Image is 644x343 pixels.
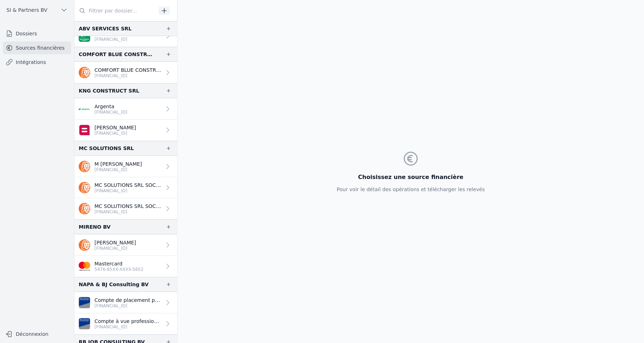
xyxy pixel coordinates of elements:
[94,73,161,79] p: [FINANCIAL_ID]
[74,98,177,120] a: Argenta [FINANCIAL_ID]
[74,198,177,219] a: MC SOLUTIONS SRL SOCIETE EN [FINANCIAL_ID]
[79,86,139,95] div: KNG CONSTRUCT SRL
[94,209,161,215] p: [FINANCIAL_ID]
[94,324,161,330] p: [FINANCIAL_ID]
[94,239,136,246] p: [PERSON_NAME]
[94,109,127,115] p: [FINANCIAL_ID]
[74,177,177,198] a: MC SOLUTIONS SRL SOCIETE EN [FINANCIAL_ID]
[3,328,71,340] button: Déconnexion
[94,182,161,189] p: MC SOLUTIONS SRL SOCIETE EN
[94,167,142,173] p: [FINANCIAL_ID]
[94,36,142,42] p: [FINANCIAL_ID]
[79,223,111,231] div: MIRENO BV
[94,318,161,325] p: Compte à vue professionnel
[6,6,47,14] span: SI & Partners BV
[74,256,177,277] a: Mastercard 5476-85XX-XXXX-5652
[79,144,134,153] div: MC SOLUTIONS SRL
[79,67,90,78] img: ing.png
[74,4,156,17] input: Filtrer par dossier...
[79,24,132,33] div: ABV SERVICES SRL
[94,297,161,304] p: Compte de placement professionnel
[79,239,90,251] img: ing.png
[337,186,485,193] p: Pour voir le détail des opérations et télécharger les relevés
[74,25,177,47] a: ABV SERVICES SRL [FINANCIAL_ID]
[94,103,127,110] p: Argenta
[94,130,136,136] p: [FINANCIAL_ID]
[79,297,90,308] img: VAN_BREDA_JVBABE22XXX.png
[79,124,90,136] img: belfius-1.png
[79,50,154,59] div: COMFORT BLUE CONSTRUCTION BV
[74,292,177,313] a: Compte de placement professionnel [FINANCIAL_ID]
[79,280,148,289] div: NAPA & BJ Consulting BV
[74,62,177,83] a: COMFORT BLUE CONSTRUCTION SRL [FINANCIAL_ID]
[79,161,90,172] img: ing.png
[94,188,161,194] p: [FINANCIAL_ID]
[3,27,71,40] a: Dossiers
[94,267,143,272] p: 5476-85XX-XXXX-5652
[74,120,177,141] a: [PERSON_NAME] [FINANCIAL_ID]
[74,313,177,334] a: Compte à vue professionnel [FINANCIAL_ID]
[3,4,71,16] button: SI & Partners BV
[79,182,90,193] img: ing.png
[94,66,161,74] p: COMFORT BLUE CONSTRUCTION SRL
[94,303,161,309] p: [FINANCIAL_ID]
[74,234,177,256] a: [PERSON_NAME] [FINANCIAL_ID]
[79,203,90,214] img: ing.png
[94,124,136,131] p: [PERSON_NAME]
[94,203,161,210] p: MC SOLUTIONS SRL SOCIETE EN
[79,103,90,115] img: ARGENTA_ARSPBE22.png
[3,41,71,54] a: Sources financières
[94,160,142,168] p: M [PERSON_NAME]
[3,56,71,69] a: Intégrations
[79,318,90,329] img: VAN_BREDA_JVBABE22XXX.png
[74,156,177,177] a: M [PERSON_NAME] [FINANCIAL_ID]
[94,260,143,267] p: Mastercard
[94,245,136,251] p: [FINANCIAL_ID]
[79,30,90,42] img: BNP_BE_BUSINESS_GEBABEBB.png
[337,173,485,182] h3: Choisissez une source financière
[79,260,90,272] img: imageedit_2_6530439554.png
